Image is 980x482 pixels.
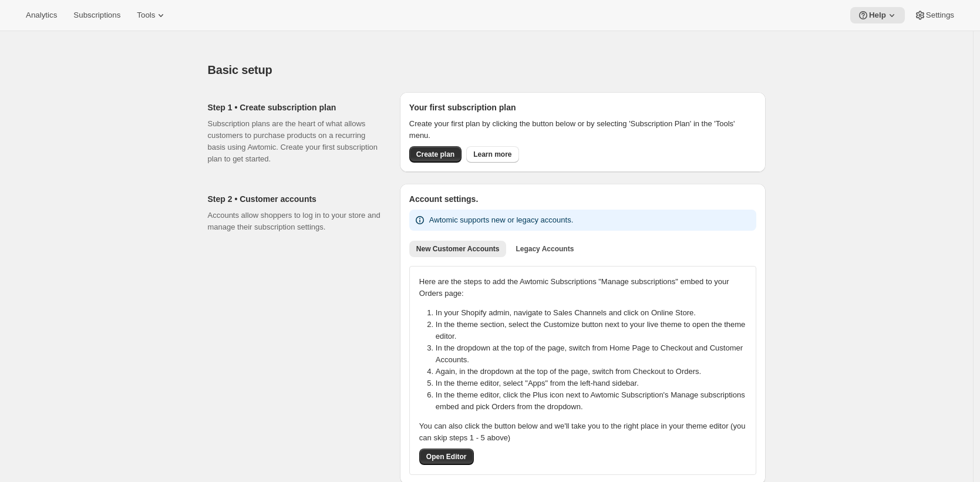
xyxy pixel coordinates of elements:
button: Legacy Accounts [508,241,581,257]
li: In your Shopify admin, navigate to Sales Channels and click on Online Store. [436,307,753,319]
li: In the dropdown at the top of the page, switch from Home Page to Checkout and Customer Accounts. [436,342,753,366]
button: Create plan [409,146,462,163]
span: Create plan [416,150,454,159]
span: Learn more [473,150,511,159]
span: New Customer Accounts [416,244,500,254]
p: Awtomic supports new or legacy accounts. [429,214,573,226]
button: Settings [907,7,961,23]
p: Subscription plans are the heart of what allows customers to purchase products on a recurring bas... [208,118,381,165]
h2: Account settings. [409,193,756,205]
h2: Your first subscription plan [409,102,756,113]
span: Analytics [26,11,57,20]
h2: Step 1 • Create subscription plan [208,102,381,113]
p: Here are the steps to add the Awtomic Subscriptions "Manage subscriptions" embed to your Orders p... [419,276,746,299]
button: Subscriptions [66,7,127,23]
button: New Customer Accounts [409,241,507,257]
li: In the theme editor, select "Apps" from the left-hand sidebar. [436,377,753,389]
button: Tools [130,7,174,23]
span: Basic setup [208,63,272,76]
p: You can also click the button below and we'll take you to the right place in your theme editor (y... [419,420,746,444]
button: Analytics [19,7,64,23]
span: Help [869,11,886,20]
p: Create your first plan by clicking the button below or by selecting 'Subscription Plan' in the 'T... [409,118,756,141]
h2: Step 2 • Customer accounts [208,193,381,205]
button: Help [850,7,905,23]
li: In the theme editor, click the Plus icon next to Awtomic Subscription's Manage subscriptions embe... [436,389,753,413]
button: Open Editor [419,449,474,465]
span: Open Editor [426,452,467,461]
li: Again, in the dropdown at the top of the page, switch from Checkout to Orders. [436,366,753,377]
span: Legacy Accounts [516,244,574,254]
li: In the theme section, select the Customize button next to your live theme to open the theme editor. [436,319,753,342]
span: Subscriptions [73,11,120,20]
span: Settings [926,11,954,20]
p: Accounts allow shoppers to log in to your store and manage their subscription settings. [208,210,381,233]
a: Learn more [466,146,518,163]
span: Tools [137,11,155,20]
